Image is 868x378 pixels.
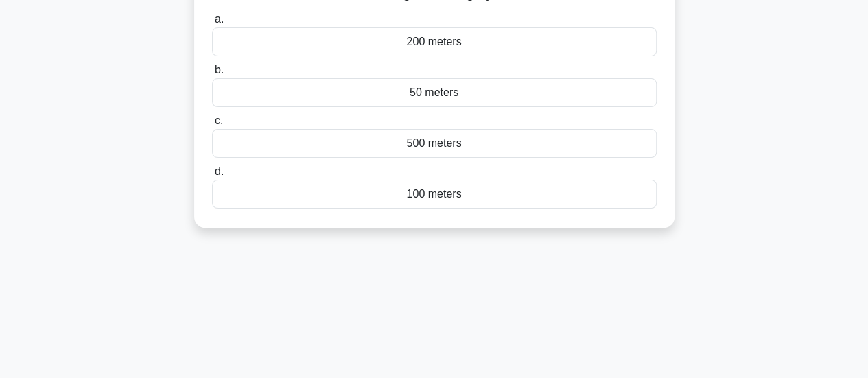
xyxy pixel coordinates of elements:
[215,13,224,25] span: a.
[212,129,657,158] div: 500 meters
[212,78,657,107] div: 50 meters
[212,27,657,56] div: 200 meters
[212,180,657,209] div: 100 meters
[215,115,223,126] span: c.
[215,64,224,75] span: b.
[215,165,224,177] span: d.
